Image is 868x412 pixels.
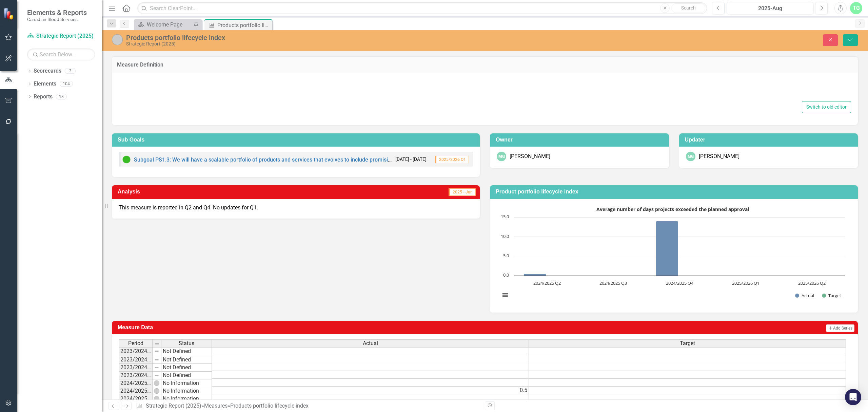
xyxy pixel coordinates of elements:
a: Strategic Report (2025) [27,32,95,40]
img: 8DAGhfEEPCf229AAAAAElFTkSuQmCC [154,365,159,370]
td: Not Defined [161,347,212,356]
img: 8DAGhfEEPCf229AAAAAElFTkSuQmCC [154,341,160,347]
div: Products portfolio lifecycle index [217,21,271,30]
span: 2025/2026 Q1 [435,156,469,163]
div: Welcome Page [147,20,192,29]
button: Show Actual [795,293,814,299]
input: Search ClearPoint... [137,2,707,14]
text: 2024/2025 Q3 [599,280,627,286]
td: No Information [161,387,212,395]
h3: Product portfolio lifecycle index [496,189,854,195]
td: Not Defined [161,372,212,379]
div: Open Intercom Messenger [845,389,861,405]
text: 2024/2025 Q4 [666,280,694,286]
text: Actual [802,293,814,299]
td: 2023/2024 Q1 [119,347,153,356]
img: wEE9TsDyXodHwAAAABJRU5ErkJggg== [154,380,159,386]
div: » » [136,402,480,410]
text: Target [828,293,841,299]
small: [DATE] - [DATE] [395,156,427,163]
span: Search [681,5,696,11]
h3: Measure Data [118,324,525,331]
h3: Sub Goals [118,137,476,143]
span: 2025 - Jun [449,188,476,196]
div: Products portfolio lifecycle index [126,34,535,41]
img: 8DAGhfEEPCf229AAAAAElFTkSuQmCC [154,373,159,378]
td: No Information [161,379,212,387]
img: On Target [122,155,131,164]
td: 2024/2025 Q1 [119,379,153,387]
div: 3 [65,68,76,74]
span: Elements & Reports [27,8,87,17]
path: 2024/2025 Q4, 14. Actual. [656,221,678,276]
div: MG [686,152,695,161]
td: 2023/2024 Q4 [119,372,153,379]
td: 2023/2024 Q2 [119,356,153,364]
div: [PERSON_NAME] [699,153,739,161]
span: Status [179,340,194,347]
td: Not Defined [161,364,212,372]
text: 2025/2026 Q2 [798,280,826,286]
img: No Information [112,34,123,45]
span: Target [680,340,695,347]
td: 2024/2025 Q2 [119,387,153,395]
g: Actual, bar series 1 of 2 with 5 bars. [524,217,812,276]
span: Actual [363,340,378,347]
button: View chart menu, Average number of days projects exceeded the planned approval [500,291,510,300]
button: Search [671,3,705,13]
div: Strategic Report (2025) [126,41,535,46]
svg: Interactive chart [497,204,848,306]
button: TG [850,2,862,14]
img: 8DAGhfEEPCf229AAAAAElFTkSuQmCC [154,349,159,354]
h3: Analysis [118,189,277,195]
div: Products portfolio lifecycle index [230,402,309,409]
p: This measure is reported in Q2 and Q4. No updates for Q1. [119,204,473,212]
div: 104 [60,81,73,87]
a: Reports [34,93,53,101]
text: 2024/2025 Q2 [533,280,561,286]
div: Average number of days projects exceeded the planned approval. Highcharts interactive chart. [497,204,851,306]
small: Canadian Blood Services [27,17,87,22]
a: Scorecards [34,67,61,75]
div: MG [497,152,506,161]
text: 2025/2026 Q1 [732,280,759,286]
text: 15.0 [501,213,509,220]
img: wEE9TsDyXodHwAAAABJRU5ErkJggg== [154,388,159,394]
text: Average number of days projects exceeded the planned approval [596,206,749,212]
button: Show Target [822,293,842,299]
input: Search Below... [27,49,95,60]
path: 2024/2025 Q2, 0.5. Actual. [524,274,546,276]
h3: Measure Definition [117,62,853,68]
img: ClearPoint Strategy [3,8,15,20]
td: 2023/2024 Q3 [119,364,153,372]
td: No Information [161,395,212,403]
img: 8DAGhfEEPCf229AAAAAElFTkSuQmCC [154,357,159,362]
text: 5.0 [503,252,509,259]
h3: Updater [685,137,855,143]
button: 2025-Aug [727,2,813,14]
button: Add Series [826,324,854,332]
img: wEE9TsDyXodHwAAAABJRU5ErkJggg== [154,396,159,401]
td: 0.5 [212,387,529,394]
a: Welcome Page [136,20,192,29]
td: Not Defined [161,356,212,364]
h3: Owner [496,137,666,143]
td: 2024/2025 Q3 [119,395,153,403]
a: Measures [204,402,228,409]
a: Strategic Report (2025) [146,402,201,409]
button: Switch to old editor [802,101,851,113]
div: [PERSON_NAME] [510,153,550,161]
text: 10.0 [501,233,509,239]
div: 18 [56,94,67,99]
span: Period [128,340,143,347]
text: 0.0 [503,272,509,278]
div: 2025-Aug [729,4,811,13]
a: Subgoal PS1.3: We will have a scalable portfolio of products and services that evolves to include... [134,156,529,163]
a: Elements [34,80,56,88]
